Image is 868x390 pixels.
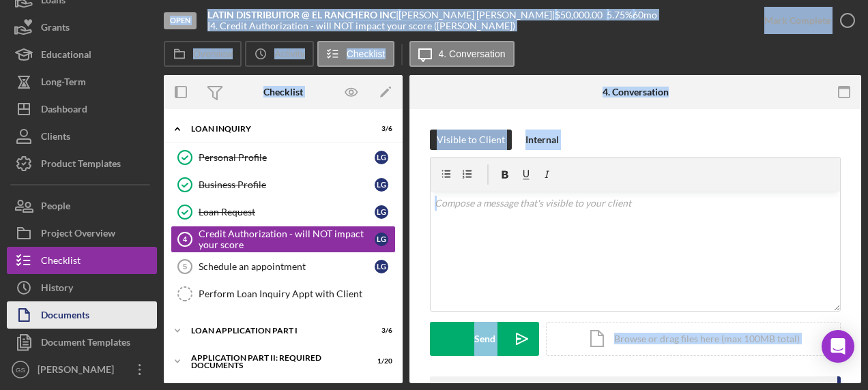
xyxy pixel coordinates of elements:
a: 5Schedule an appointmentLG [171,253,396,280]
a: Business ProfileLG [171,171,396,198]
div: L G [375,232,388,246]
label: 4. Conversation [439,48,506,59]
div: Schedule an appointment [199,261,375,272]
button: Educational [7,41,157,68]
b: LATIN DISTRIBUITOR @ EL RANCHERO INC [207,9,396,20]
div: Checklist [263,87,303,97]
div: History [41,274,73,305]
a: 4Credit Authorization - will NOT impact your scoreLG [171,226,396,253]
button: History [7,274,157,301]
div: Visible to Client [437,130,505,150]
tspan: 4 [183,235,188,243]
div: Loan Application Part I [191,327,358,335]
button: People [7,192,157,220]
div: Clients [41,123,70,153]
div: Internal [525,130,559,150]
div: 1 / 20 [368,357,392,365]
div: $50,000.00 [555,10,607,20]
button: Activity [245,41,313,67]
div: Loan Inquiry [191,125,358,133]
div: Send [474,322,495,356]
button: 4. Conversation [409,41,515,67]
button: Project Overview [7,220,157,247]
div: Documents [41,301,89,332]
div: Checklist [41,247,81,277]
div: Personal Profile [199,152,375,163]
label: Checklist [347,48,386,59]
div: Long-Term [41,68,86,99]
a: Loan RequestLG [171,198,396,226]
button: Checklist [7,247,157,274]
div: Project Overview [41,220,115,250]
div: Product Templates [41,150,121,181]
div: 60 mo [633,10,657,20]
text: GS [16,366,25,374]
div: Mark Complete [764,7,830,34]
a: Perform Loan Inquiry Appt with Client [171,280,396,307]
button: Internal [519,130,566,150]
div: L G [375,260,388,273]
div: 3 / 6 [368,327,392,335]
label: Activity [274,48,304,59]
div: Dashboard [41,95,87,126]
button: Document Templates [7,329,157,356]
div: [PERSON_NAME] [PERSON_NAME] | [399,10,555,20]
button: Grants [7,14,157,41]
button: Overview [164,41,242,67]
button: Checklist [317,41,394,67]
div: 3 / 6 [368,125,392,133]
tspan: 5 [183,262,187,271]
div: [PERSON_NAME] [34,356,123,387]
a: Personal ProfileLG [171,144,396,171]
div: Document Templates [41,329,130,359]
button: Dashboard [7,95,157,123]
div: | [207,10,399,20]
button: Send [430,322,539,356]
div: Business Profile [199,179,375,190]
div: L G [375,151,388,164]
button: GS[PERSON_NAME] [7,356,157,383]
button: Clients [7,123,157,150]
button: Long-Term [7,68,157,95]
div: Open [164,12,197,29]
button: Mark Complete [751,7,861,34]
div: People [41,192,70,223]
div: | 4. Credit Authorization - will NOT impact your score ([PERSON_NAME]) [207,20,515,31]
button: Product Templates [7,150,157,177]
div: Perform Loan Inquiry Appt with Client [199,288,395,299]
label: Overview [193,48,233,59]
div: Application Part II: Required Documents [191,354,358,370]
div: 5.75 % [607,10,633,20]
div: Educational [41,41,91,72]
div: Open Intercom Messenger [822,330,854,363]
div: Credit Authorization - will NOT impact your score [199,228,375,250]
button: Documents [7,301,157,329]
div: 4. Conversation [603,87,669,97]
button: Visible to Client [430,130,512,150]
div: Loan Request [199,207,375,217]
div: L G [375,178,388,192]
div: Grants [41,14,70,44]
div: L G [375,205,388,219]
